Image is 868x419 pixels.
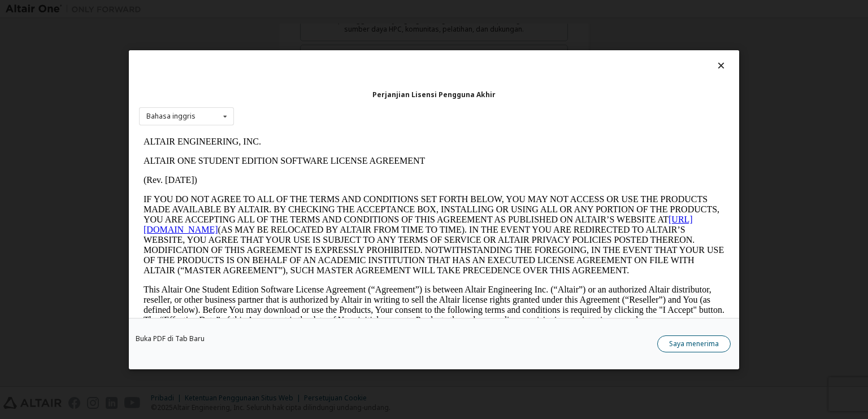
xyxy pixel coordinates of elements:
[5,43,585,53] p: (Rev. [DATE])
[146,111,196,121] font: Bahasa inggris
[5,82,554,102] a: [URL][DOMAIN_NAME]
[5,152,585,193] p: This Altair One Student Edition Software License Agreement (“Agreement”) is between Altair Engine...
[136,335,205,342] a: Buka PDF di Tab Baru
[5,24,585,34] p: ALTAIR ONE STUDENT EDITION SOFTWARE LICENSE AGREEMENT
[5,62,585,143] p: IF YOU DO NOT AGREE TO ALL OF THE TERMS AND CONDITIONS SET FORTH BELOW, YOU MAY NOT ACCESS OR USE...
[5,5,585,15] p: ALTAIR ENGINEERING, INC.
[669,338,719,348] font: Saya menerima
[136,333,205,343] font: Buka PDF di Tab Baru
[657,335,731,352] button: Saya menerima
[372,89,496,99] font: Perjanjian Lisensi Pengguna Akhir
